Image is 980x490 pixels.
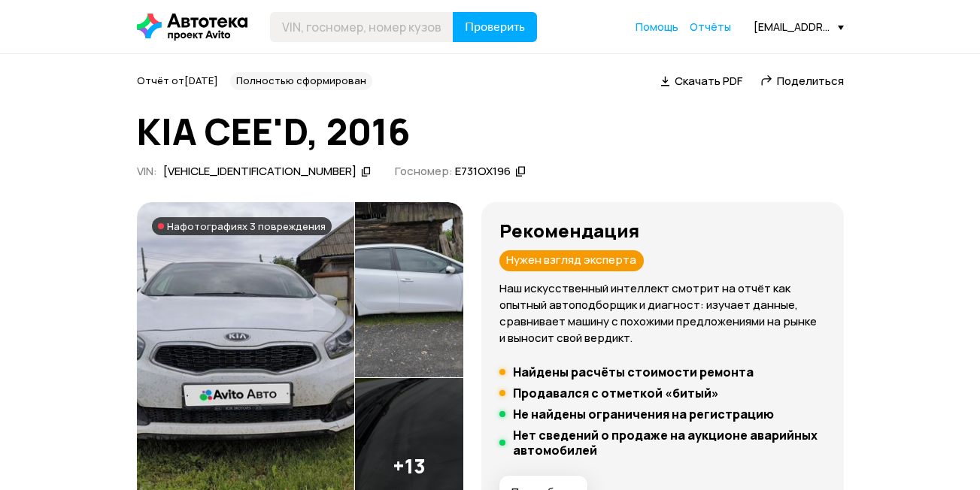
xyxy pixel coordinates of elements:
[675,73,742,89] span: Скачать PDF
[513,407,774,422] h5: Не найдены ограничения на регистрацию
[465,21,525,33] span: Проверить
[395,163,453,179] span: Госномер:
[777,73,844,89] span: Поделиться
[513,386,719,401] h5: Продавался с отметкой «битый»
[137,163,157,179] span: VIN :
[137,111,844,152] h1: KIA CEE'D, 2016
[270,12,454,42] input: VIN, госномер, номер кузова
[499,280,826,346] p: Наш искусственный интеллект смотрит на отчёт как опытный автоподборщик и диагност: изучает данные...
[230,72,372,90] div: Полностью сформирован
[690,20,731,34] span: Отчёты
[453,12,537,42] button: Проверить
[760,73,844,89] a: Поделиться
[513,364,754,380] h5: Найдены расчёты стоимости ремонта
[513,428,826,458] h5: Нет сведений о продаже на аукционе аварийных автомобилей
[499,220,826,241] h3: Рекомендация
[163,164,357,180] div: [VEHICLE_IDENTIFICATION_NUMBER]
[660,73,742,89] a: Скачать PDF
[499,250,644,271] div: Нужен взгляд эксперта
[455,164,511,180] div: Е731ОХ196
[636,20,678,35] a: Помощь
[690,20,731,35] a: Отчёты
[137,74,218,87] span: Отчёт от [DATE]
[754,20,844,34] div: [EMAIL_ADDRESS][DOMAIN_NAME]
[167,220,326,232] span: На фотографиях 3 повреждения
[636,20,678,34] span: Помощь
